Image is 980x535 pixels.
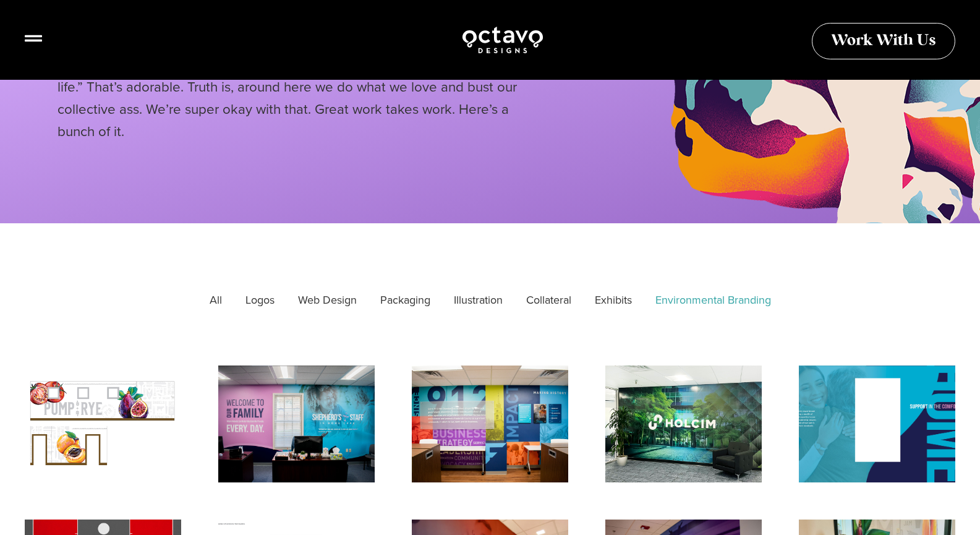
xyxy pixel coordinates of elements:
a: Web Design [289,285,365,316]
a: Shepherds Staff Environmental Branding Frederick Maryland [218,366,375,483]
a: Collateral [518,285,580,316]
a: Environmental Branding, Frederick County Chamber of Commerce [412,366,568,483]
a: All [201,285,231,316]
div: Gallery filter [25,285,955,316]
a: Work With Us [812,23,955,59]
p: Someone once said, “Do what you love and you’ll never work a day in your life.” That’s adorable. ... [58,54,540,143]
a: Shepherds Staff Environmental Branding Frederick Maryland [799,366,955,483]
a: Illustration [445,285,511,316]
a: Packaging [372,285,439,316]
a: Logos [237,285,283,316]
a: Exhibits [586,285,641,316]
span: Work With Us [831,33,936,49]
a: Environmental Branding [647,285,780,316]
a: Holcim Environmental Branding [605,366,762,483]
img: Octavo Designs Logo in White [461,25,544,55]
a: Environmental Branding for Pump and Rye, located in Frederick, Maryland. [25,366,181,483]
